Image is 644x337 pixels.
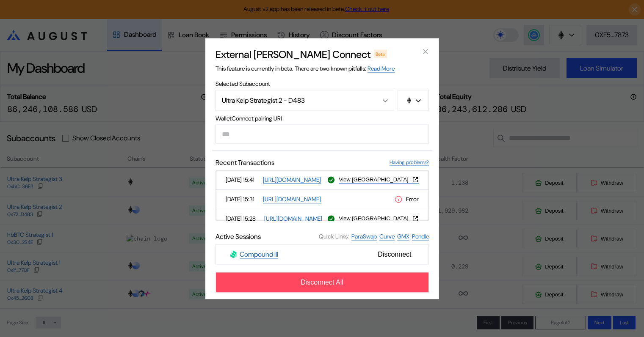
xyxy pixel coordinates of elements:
span: Selected Subaccount [216,79,429,87]
a: Pendle [412,232,429,240]
button: chain logo [398,90,429,111]
span: Quick Links: [319,233,349,240]
h2: External [PERSON_NAME] Connect [216,47,370,60]
div: Beta [374,49,387,58]
button: Compound IIICompound IIIDisconnect [216,244,429,264]
button: Disconnect All [216,272,429,292]
img: Compound III [229,250,237,258]
a: View [GEOGRAPHIC_DATA] [339,215,418,222]
span: Recent Transactions [216,158,274,167]
a: Curve [379,232,395,240]
a: GMX [397,232,409,240]
a: ParaSwap [351,232,377,240]
button: View [GEOGRAPHIC_DATA] [339,215,418,222]
span: WalletConnect pairing URI [216,114,429,122]
img: chain logo [406,97,412,104]
span: [DATE] 15:41 [226,176,260,184]
a: [URL][DOMAIN_NAME] [263,195,321,203]
button: close modal [419,45,432,58]
a: [URL][DOMAIN_NAME] [263,175,321,184]
a: Compound III [240,249,278,259]
span: Disconnect [374,247,415,261]
span: Active Sessions [216,232,261,241]
span: [DATE] 15:31 [226,195,260,203]
div: Ultra Kelp Strategist 2 - D483 [222,96,370,105]
div: Error [394,195,419,203]
span: [DATE] 15:28 [226,215,261,222]
button: Open menu [216,90,394,111]
span: This feature is currently in beta. There are two known pitfalls: [216,64,395,72]
button: View [GEOGRAPHIC_DATA] [339,176,418,183]
a: [URL][DOMAIN_NAME] [264,214,322,222]
span: Disconnect All [301,278,343,286]
a: Having problems? [390,159,429,166]
a: Read More [368,64,395,72]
